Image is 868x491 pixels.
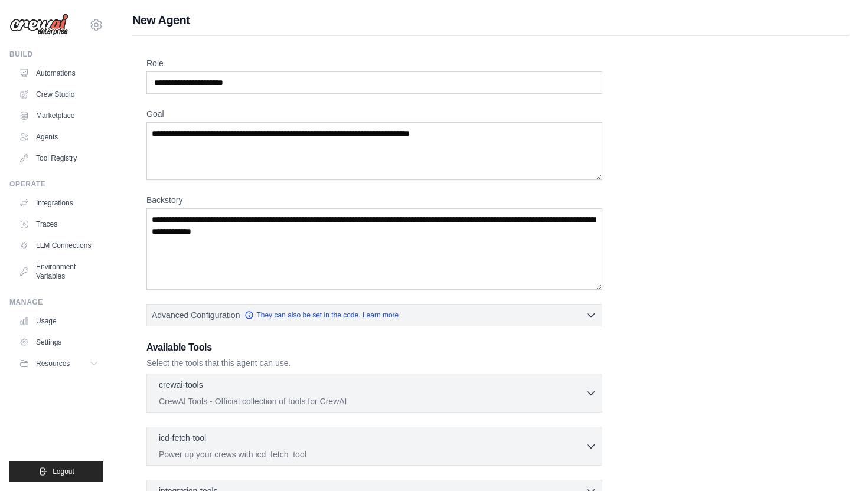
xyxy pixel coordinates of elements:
[152,309,240,321] span: Advanced Configuration
[159,395,585,407] p: CrewAI Tools - Official collection of tools for CrewAI
[14,236,103,255] a: LLM Connections
[14,64,103,83] a: Automations
[14,85,103,104] a: Crew Studio
[9,50,103,59] div: Build
[9,461,103,482] button: Logout
[132,12,849,28] h1: New Agent
[14,106,103,125] a: Marketplace
[14,257,103,286] a: Environment Variables
[14,127,103,146] a: Agents
[146,108,602,120] label: Goal
[159,379,203,391] p: crewai-tools
[14,312,103,330] a: Usage
[159,449,585,460] p: Power up your crews with icd_fetch_tool
[146,357,602,369] p: Select the tools that this agent can use.
[244,310,399,320] a: They can also be set in the code. Learn more
[14,333,103,352] a: Settings
[152,432,597,460] button: icd-fetch-tool Power up your crews with icd_fetch_tool
[146,341,602,355] h3: Available Tools
[14,215,103,234] a: Traces
[9,14,68,36] img: Logo
[14,149,103,168] a: Tool Registry
[152,379,597,407] button: crewai-tools CrewAI Tools - Official collection of tools for CrewAI
[53,467,74,476] span: Logout
[14,354,103,373] button: Resources
[146,57,602,69] label: Role
[146,194,602,206] label: Backstory
[9,297,103,307] div: Manage
[147,305,602,326] button: Advanced Configuration They can also be set in the code. Learn more
[14,194,103,212] a: Integrations
[9,179,103,189] div: Operate
[159,432,206,444] p: icd-fetch-tool
[36,359,70,368] span: Resources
